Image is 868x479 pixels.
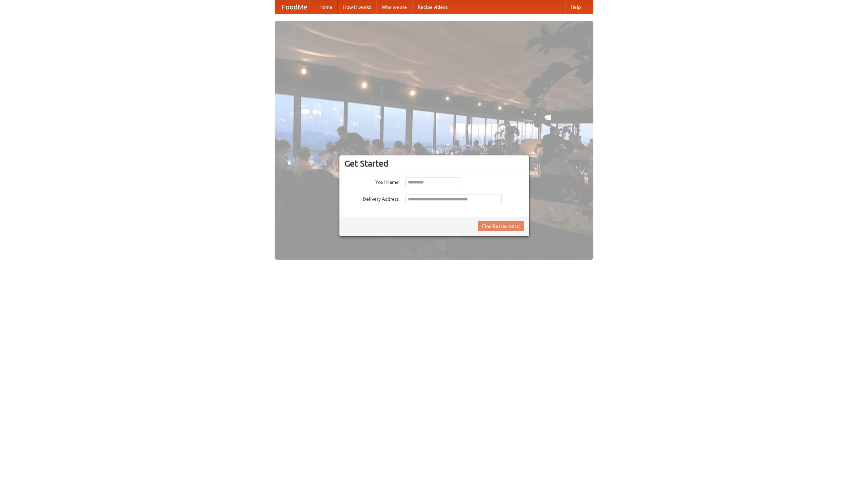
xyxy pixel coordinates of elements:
a: Who we are [376,0,412,14]
a: Recipe videos [412,0,453,14]
button: Find Restaurants! [478,221,524,231]
h3: Get Started [344,158,524,169]
label: Your Name [344,177,399,186]
label: Delivery Address [344,194,399,202]
a: Help [565,0,586,14]
a: Home [314,0,338,14]
a: FoodMe [275,0,314,14]
a: How it works [338,0,376,14]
